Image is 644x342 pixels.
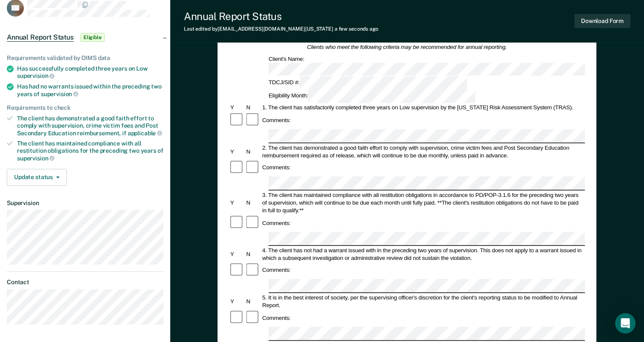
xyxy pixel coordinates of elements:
[261,246,585,262] div: 4. The client has not had a warrant issued with in the preceding two years of supervision. This d...
[7,54,163,62] div: Requirements validated by OIMS data
[17,155,54,162] span: supervision
[261,144,585,159] div: 2. The client has demonstrated a good faith effort to comply with supervision, crime victim fees ...
[229,199,245,206] div: Y
[574,14,630,28] button: Download Form
[184,26,378,32] div: Last edited by [EMAIL_ADDRESS][DOMAIN_NAME][US_STATE]
[7,169,67,186] button: Update status
[17,72,54,79] span: supervision
[261,104,585,111] div: 1. The client has satisfactorily completed three years on Low supervision by the [US_STATE] Risk ...
[7,33,74,42] span: Annual Report Status
[7,199,163,207] dt: Supervision
[261,294,585,309] div: 5. It is in the best interest of society, per the supervising officer's discretion for the client...
[261,117,292,124] div: Comments:
[41,91,78,97] span: supervision
[17,65,163,80] div: Has successfully completed three years on Low
[7,104,163,111] div: Requirements to check
[261,191,585,214] div: 3. The client has maintained compliance with all restitution obligations in accordance to PD/POP-...
[17,140,163,162] div: The client has maintained compliance with all restitution obligations for the preceding two years of
[245,250,261,258] div: N
[184,10,378,23] div: Annual Report Status
[128,130,162,137] span: applicable
[245,298,261,305] div: N
[261,219,292,227] div: Comments:
[267,90,477,103] div: Eligibility Month:
[229,104,245,111] div: Y
[7,279,163,286] dt: Contact
[261,266,292,274] div: Comments:
[229,250,245,258] div: Y
[267,77,468,90] div: TDCJ/SID #:
[229,148,245,155] div: Y
[245,148,261,155] div: N
[80,33,105,42] span: Eligible
[261,314,292,322] div: Comments:
[615,313,635,333] div: Open Intercom Messenger
[261,164,292,171] div: Comments:
[245,199,261,206] div: N
[17,115,163,137] div: The client has demonstrated a good faith effort to comply with supervision, crime victim fees and...
[307,44,507,50] em: Clients who meet the following criteria may be recommended for annual reporting.
[229,298,245,305] div: Y
[335,26,378,32] span: a few seconds ago
[17,83,163,97] div: Has had no warrants issued within the preceding two years of
[245,104,261,111] div: N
